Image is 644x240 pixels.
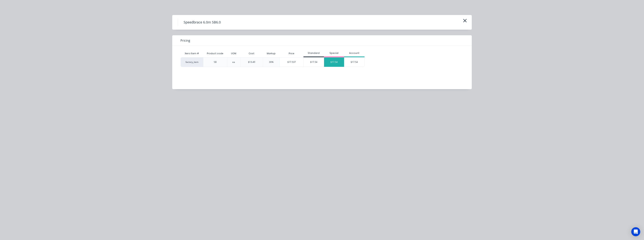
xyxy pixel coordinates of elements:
[181,50,203,57] div: Xero Item #
[204,49,226,58] div: Product code
[324,57,344,67] div: $17.54
[304,57,324,67] div: $17.54
[344,51,364,55] div: Account
[324,51,344,55] div: Special
[631,227,640,236] div: Open Intercom Messenger
[181,57,203,67] div: factory_item
[344,57,364,67] div: $17.54
[269,60,274,64] div: 30%
[214,60,217,64] div: SB
[178,19,226,26] h4: Speedbrace 6.0m SB6.0
[303,51,324,55] div: Standard
[180,38,190,43] span: Pricing
[280,57,303,67] div: $17.537
[232,60,235,64] div: ea
[263,50,280,57] div: Markup
[228,49,239,58] div: UOM
[240,50,263,57] div: Cost
[248,60,255,64] div: $13.49
[280,50,303,57] div: Price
